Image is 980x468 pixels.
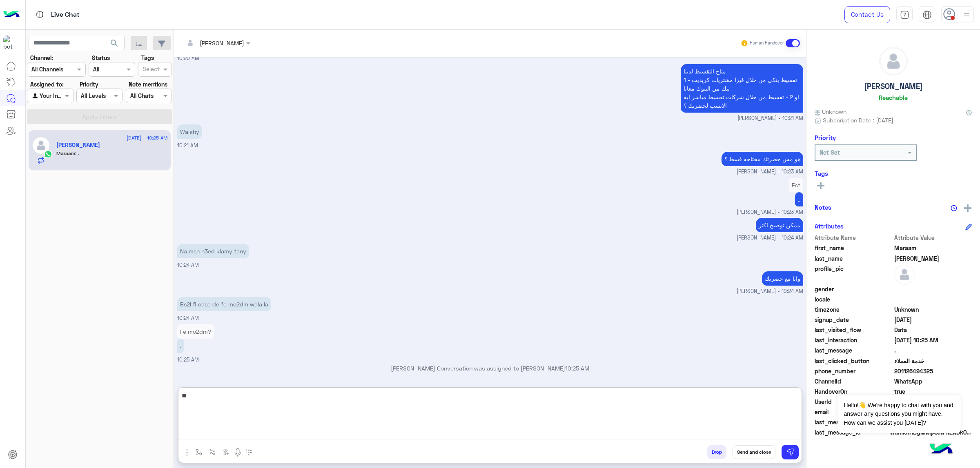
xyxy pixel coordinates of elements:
p: 12/9/2025, 10:23 AM [795,192,803,206]
span: [PERSON_NAME] - 10:21 AM [737,115,803,122]
span: locale [815,295,893,304]
img: create order [223,449,229,455]
span: Subscription Date : [DATE] [823,116,893,124]
span: last_interaction [815,336,893,344]
span: خدمة العملاء [894,357,972,365]
label: Channel: [30,53,53,62]
small: Human Handover [750,40,784,47]
img: send voice note [233,448,243,457]
span: ChannelId [815,377,893,386]
h5: [PERSON_NAME] [864,82,923,91]
img: Logo [3,6,20,23]
span: timezone [815,305,893,314]
span: 2025-09-12T07:25:11.154Z [894,336,972,344]
p: 12/9/2025, 10:24 AM [177,297,271,311]
label: Note mentions [129,80,167,89]
span: 10:25 AM [177,357,199,363]
p: 12/9/2025, 10:23 AM [722,152,803,166]
span: Maraam [56,150,75,156]
span: 10:25 AM [565,365,589,372]
p: 12/9/2025, 10:24 AM [762,271,803,286]
span: [PERSON_NAME] - 10:23 AM [737,208,803,216]
span: first_name [815,244,893,252]
span: Maraam [894,244,972,252]
span: null [894,295,972,304]
span: search [109,38,119,48]
img: tab [922,10,932,20]
span: 10:24 AM [177,262,199,268]
img: Trigger scenario [209,449,216,455]
img: make a call [245,449,252,456]
span: Attribute Value [894,233,972,242]
h6: Reachable [879,94,908,101]
p: 12/9/2025, 10:24 AM [177,244,249,258]
div: Select [141,64,160,75]
button: create order [219,445,233,459]
label: Assigned to: [30,80,64,89]
span: 10:24 AM [177,315,199,321]
span: Attribute Name [815,233,893,242]
p: 12/9/2025, 10:25 AM [177,339,184,353]
p: 12/9/2025, 10:23 AM [789,178,803,192]
img: profile [962,10,972,20]
span: 2025-09-12T05:52:49.067Z [894,315,972,324]
h6: Priority [815,134,836,141]
span: Hello!👋 We're happy to chat with you and answer any questions you might have. How can we assist y... [837,395,960,433]
button: Apply Filters [27,109,172,124]
button: select flow [192,445,206,459]
img: defaultAdmin.png [894,264,915,285]
p: [PERSON_NAME] Conversation was assigned to [PERSON_NAME] [177,364,803,373]
img: tab [35,9,45,20]
img: notes [951,205,957,211]
span: last_message_sentiment [815,418,893,426]
span: last_message [815,346,893,355]
span: last_visited_flow [815,326,893,334]
span: 10:21 AM [177,142,198,149]
img: send attachment [182,448,192,457]
span: gender [815,285,893,293]
span: last_message_id [815,428,889,437]
span: 10:20 AM [177,55,199,61]
span: 201126494325 [894,367,972,375]
span: last_clicked_button [815,357,893,365]
span: Data [894,326,972,334]
span: . [894,346,972,355]
h6: Notes [815,204,831,211]
span: UserId [815,397,893,406]
span: [DATE] - 10:25 AM [127,134,167,142]
span: [PERSON_NAME] - 10:24 AM [737,234,803,242]
button: Trigger scenario [206,445,219,459]
span: profile_pic [815,264,893,283]
p: 12/9/2025, 10:21 AM [177,124,202,139]
img: defaultAdmin.png [880,47,907,75]
img: send message [786,448,794,456]
button: Drop [707,445,726,459]
button: search [105,36,125,53]
span: [PERSON_NAME] - 10:24 AM [737,288,803,295]
span: [PERSON_NAME] - 10:23 AM [737,168,803,176]
img: tab [900,10,909,20]
label: Priority [80,80,98,89]
a: Contact Us [844,6,890,23]
h6: Tags [815,170,972,177]
span: signup_date [815,315,893,324]
span: last_name [815,254,893,263]
p: 12/9/2025, 10:25 AM [177,324,214,339]
h5: Maraam Abbas [56,142,100,149]
a: tab [896,6,913,23]
span: Abbas [894,254,972,263]
img: hulul-logo.png [927,435,955,464]
span: HandoverOn [815,387,893,396]
span: Unknown [815,107,846,116]
span: null [894,285,972,293]
img: select flow [196,449,202,455]
p: 12/9/2025, 10:21 AM [681,64,803,113]
img: add [964,204,971,212]
h6: Attributes [815,222,844,230]
label: Status [92,53,110,62]
img: defaultAdmin.png [32,136,50,155]
label: Tags [141,53,154,62]
p: 12/9/2025, 10:24 AM [756,218,803,232]
span: Unknown [894,305,972,314]
span: email [815,408,893,416]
